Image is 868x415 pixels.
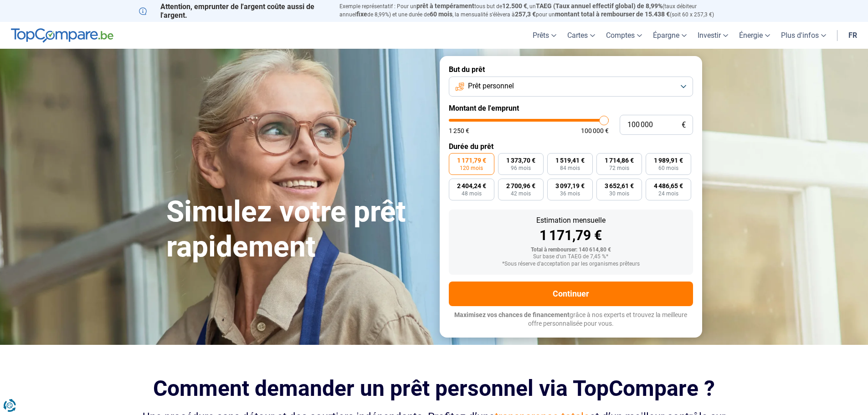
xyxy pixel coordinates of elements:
a: Comptes [601,22,647,49]
span: 4 486,65 € [654,183,683,189]
button: Prêt personnel [449,77,693,97]
img: TopCompare [11,28,113,43]
span: 1 171,79 € [457,157,486,164]
span: fixe [356,10,367,18]
a: Cartes [562,22,601,49]
p: Attention, emprunter de l'argent coûte aussi de l'argent. [139,2,329,20]
span: 3 652,61 € [605,183,634,189]
span: € [682,121,686,129]
span: 84 mois [560,165,580,171]
span: 60 mois [430,10,452,18]
label: Montant de l'emprunt [449,104,693,113]
p: grâce à nos experts et trouvez la meilleure offre personnalisée pour vous. [449,311,693,328]
div: Estimation mensuelle [456,217,686,224]
a: fr [843,22,863,49]
span: 24 mois [658,191,678,196]
a: Prêts [527,22,562,49]
span: 2 404,24 € [457,183,486,189]
span: 1 519,41 € [555,157,585,164]
span: Prêt personnel [468,81,514,91]
div: Total à rembourser: 140 614,80 € [456,247,686,253]
span: 72 mois [609,165,629,171]
span: 96 mois [511,165,531,171]
span: Maximisez vos chances de financement [454,311,570,318]
div: 1 171,79 € [456,229,686,242]
span: montant total à rembourser de 15.438 € [555,10,670,18]
span: 1 250 € [449,128,469,134]
label: Durée du prêt [449,142,693,151]
span: 30 mois [609,191,629,196]
span: 1 714,86 € [605,157,634,164]
label: But du prêt [449,65,693,74]
span: 1 989,91 € [654,157,683,164]
a: Plus d'infos [776,22,832,49]
span: 42 mois [511,191,531,196]
span: 2 700,96 € [506,183,535,189]
span: 100 000 € [581,128,609,134]
span: prêt à tempérament [416,2,474,10]
h2: Comment demander un prêt personnel via TopCompare ? [139,376,729,401]
span: 257,3 € [515,10,536,18]
a: Épargne [647,22,692,49]
span: TAEG (Taux annuel effectif global) de 8,99% [536,2,663,10]
div: *Sous réserve d'acceptation par les organismes prêteurs [456,261,686,267]
span: 1 373,70 € [506,157,535,164]
span: 48 mois [462,191,482,196]
a: Énergie [734,22,776,49]
p: Exemple représentatif : Pour un tous but de , un (taux débiteur annuel de 8,99%) et une durée de ... [339,2,729,19]
button: Continuer [449,282,693,306]
div: Sur base d'un TAEG de 7,45 %* [456,254,686,260]
h1: Simulez votre prêt rapidement [166,195,429,265]
span: 120 mois [460,165,483,171]
span: 60 mois [658,165,678,171]
a: Investir [692,22,734,49]
span: 12.500 € [502,2,527,10]
span: 3 097,19 € [555,183,585,189]
span: 36 mois [560,191,580,196]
